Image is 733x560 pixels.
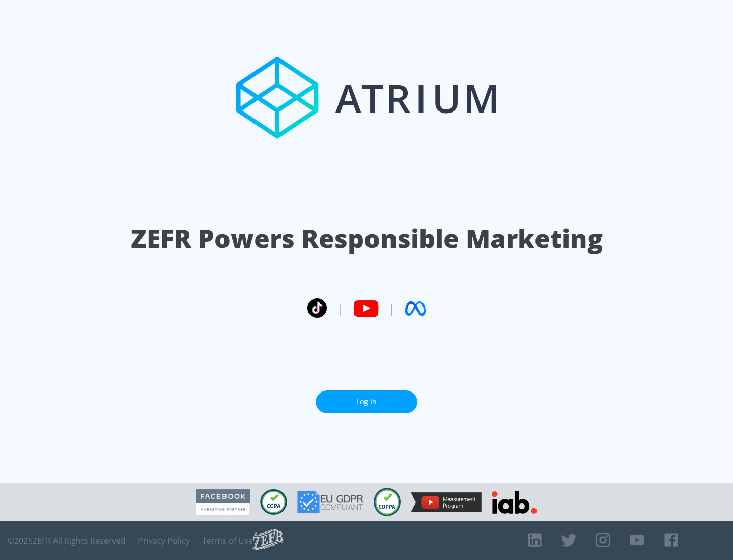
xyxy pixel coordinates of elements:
img: COPPA Compliant [374,488,401,516]
img: CCPA Compliant [260,489,287,515]
span: | [337,301,343,316]
span: © 2025 ZEFR All Rights Reserved [8,536,126,546]
a: Privacy Policy [138,536,190,546]
a: Terms of Use [202,536,253,546]
h1: ZEFR Powers Responsible Marketing [131,221,603,256]
span: | [389,301,395,316]
img: YouTube Measurement Program [411,492,482,512]
img: IAB [492,491,537,514]
a: Log In [316,390,417,413]
img: GDPR Compliant [297,491,363,513]
img: Facebook Marketing Partner [196,489,250,515]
